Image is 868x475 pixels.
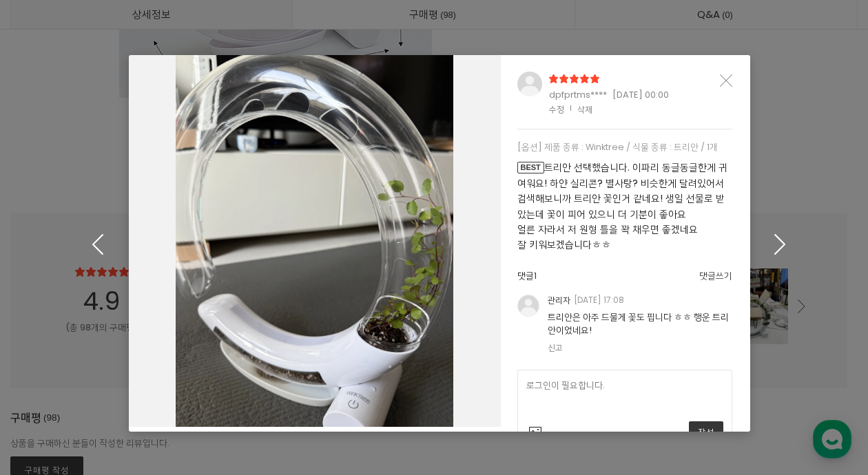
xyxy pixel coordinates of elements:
[570,103,577,113] span: |
[517,160,727,251] span: 트리안 선택했습니다. 이파리 동글동글한게 귀여워요! 하얀 실리콘? 별사탕? 비슷한게 달려있어서 검색해보니까 트리안 꽃인거 같네요! 생일 선물로 받았는데 꽃이 피어 있으니 더 ...
[699,269,732,282] a: 댓글쓰기
[548,311,732,336] div: 트리안은 아주 드물게 꽃도 핍니다 ㅎㅎ 행운 트리안이었네요!
[574,294,624,306] span: [DATE] 17:08
[517,295,539,317] img: default_profile.png
[126,382,143,393] span: 대화
[549,103,564,115] a: 수정
[612,88,669,103] span: [DATE] 00:00
[43,381,52,392] span: 홈
[534,269,537,282] span: 1
[548,295,624,306] div: 관리자
[517,269,537,284] span: 댓글
[689,421,723,443] a: 작성
[517,141,718,153] span: [옵션] 제품 종류 : Winktree / 식물 종류 : 트리안 / 1개
[517,72,542,96] img: default_profile.png
[178,361,265,395] a: 설정
[517,162,544,173] span: BEST
[91,361,178,395] a: 대화
[720,72,732,87] button: Close
[213,381,229,392] span: 설정
[577,103,592,115] a: |삭제
[548,342,563,354] a: 신고
[4,361,91,395] a: 홈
